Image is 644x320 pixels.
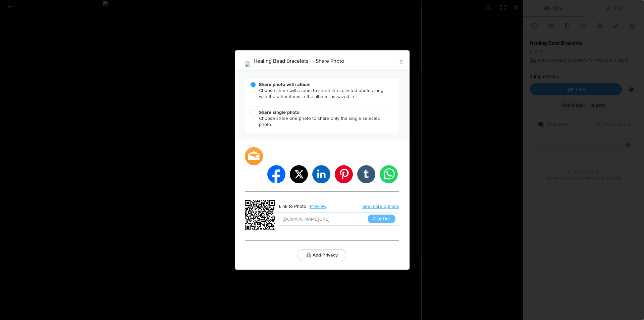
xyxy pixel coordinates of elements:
[279,202,306,211] div: Link to Photo
[362,203,399,209] a: See more options
[245,61,250,67] img: Healing_Bead_Bracelets.jpg
[335,165,353,183] li: pinterest
[259,109,300,115] b: Share single photo
[308,55,344,67] li: Share Photo
[298,249,346,261] button: Add Privacy
[312,165,330,183] li: linkedin
[290,165,308,183] li: twitter
[368,215,395,223] button: Copy Link
[245,200,277,232] div: https://slickpic.us/18509351DIwE
[306,202,331,211] a: Preview
[250,82,390,100] span: Choose share with album to share the selected photo along with the other items in the album it is...
[357,165,375,183] li: tumblr
[380,165,398,183] li: whatsapp
[254,55,308,67] li: Healing Bead Bracelets
[250,109,390,128] span: Choose share one photo to share only the single selected photo.
[393,50,410,71] a: ×
[267,165,285,183] li: facebook
[259,82,311,87] b: Share photo with album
